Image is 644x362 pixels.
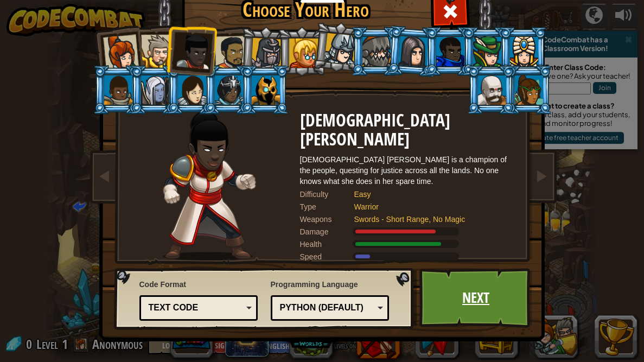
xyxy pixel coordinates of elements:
[149,302,243,314] div: Text code
[164,23,218,76] li: Lady Ida Justheart
[277,27,326,76] li: Miss Hushbaum
[300,226,517,237] div: Deals 120% of listed Warrior weapon damage.
[300,201,354,212] div: Type
[300,251,517,262] div: Moves at 6 meters per second.
[354,189,506,200] div: Easy
[114,268,417,330] img: language-selector-background.png
[300,154,517,187] div: [DEMOGRAPHIC_DATA] [PERSON_NAME] is a champion of the people, questing for justice across all the...
[300,239,517,250] div: Gains 140% of listed Warrior armor health.
[462,27,511,76] li: Naria of the Leaf
[419,268,533,328] a: Next
[300,226,354,237] div: Damage
[311,20,365,74] li: Hattori Hanzō
[467,65,515,115] li: Okar Stompfoot
[351,27,400,76] li: Senick Steelclaw
[139,279,258,290] span: Code Format
[91,24,144,78] li: Captain Anya Weston
[300,251,354,262] div: Speed
[386,25,438,78] li: Omarn Brewstone
[425,27,474,76] li: Gordon the Stalwart
[271,279,390,290] span: Programming Language
[130,65,178,115] li: Nalfar Cryptor
[499,27,547,76] li: Pender Spellbane
[167,65,215,115] li: Illia Shieldsmith
[300,214,354,225] div: Weapons
[300,239,354,250] div: Health
[203,65,252,115] li: Usara Master Wizard
[130,25,178,74] li: Sir Tharin Thunderfist
[163,111,256,261] img: champion-pose.png
[354,214,506,225] div: Swords - Short Range, No Magic
[300,111,517,149] h2: [DEMOGRAPHIC_DATA] [PERSON_NAME]
[203,26,253,77] li: Alejandro the Duelist
[354,201,506,212] div: Warrior
[503,65,552,115] li: Zana Woodheart
[239,26,290,78] li: Amara Arrowhead
[240,65,289,115] li: Ritic the Cold
[280,302,374,314] div: Python (Default)
[300,189,354,200] div: Difficulty
[93,65,142,115] li: Arryn Stonewall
